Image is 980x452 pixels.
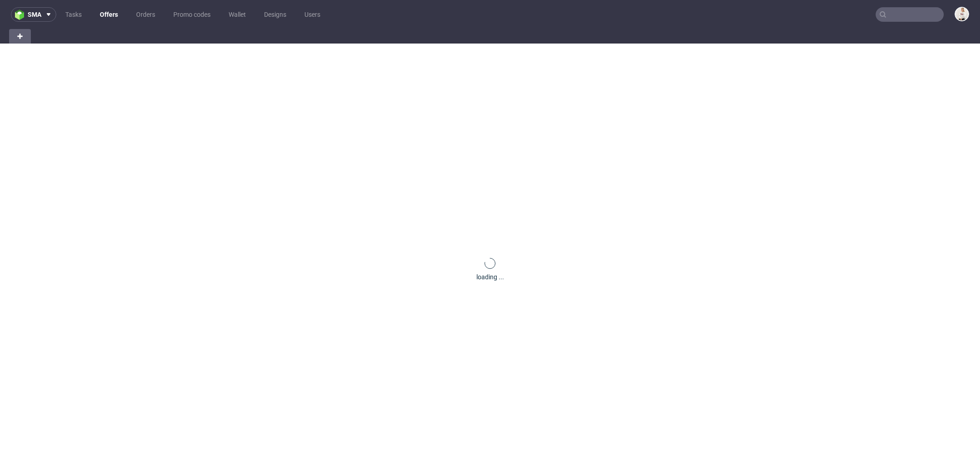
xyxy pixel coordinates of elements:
[955,8,968,20] img: Mari Fok
[299,7,326,22] a: Users
[28,11,41,18] span: sma
[168,7,216,22] a: Promo codes
[11,7,56,22] button: sma
[476,272,504,282] div: loading ...
[223,7,251,22] a: Wallet
[94,7,123,22] a: Offers
[131,7,161,22] a: Orders
[60,7,87,22] a: Tasks
[259,7,292,22] a: Designs
[15,10,28,20] img: logo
